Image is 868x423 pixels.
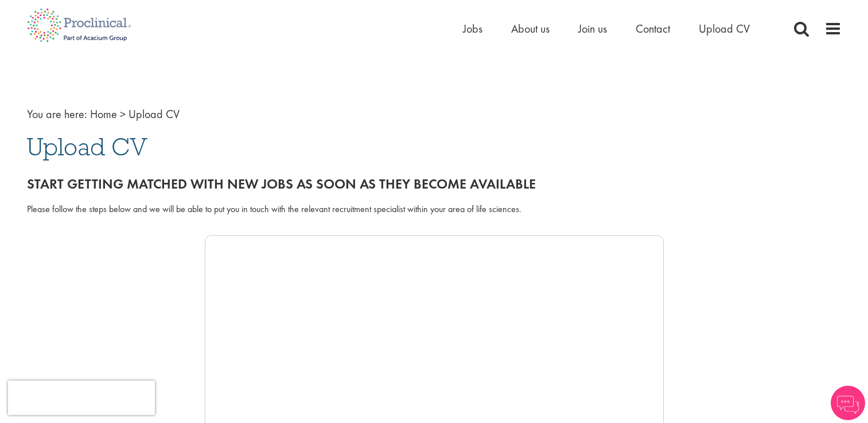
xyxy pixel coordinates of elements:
a: breadcrumb link [90,107,117,122]
span: Upload CV [129,107,180,122]
a: Contact [636,21,670,36]
a: Upload CV [699,21,750,36]
a: Jobs [463,21,482,36]
span: You are here: [27,107,87,122]
iframe: reCAPTCHA [8,381,155,415]
a: About us [511,21,550,36]
img: Chatbot [831,386,865,420]
span: > [120,107,126,122]
div: Please follow the steps below and we will be able to put you in touch with the relevant recruitme... [27,203,842,216]
h2: Start getting matched with new jobs as soon as they become available [27,177,842,191]
span: Upload CV [27,131,147,162]
a: Join us [578,21,607,36]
